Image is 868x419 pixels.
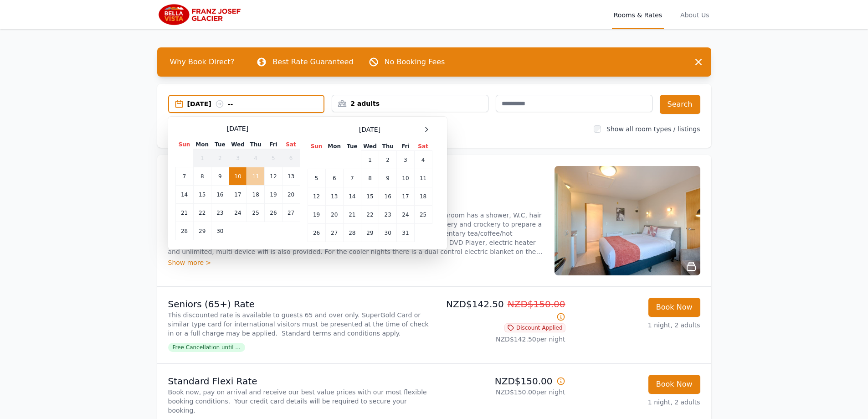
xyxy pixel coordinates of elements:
[438,335,565,344] p: NZD$142.50 per night
[648,375,700,394] button: Book Now
[397,142,414,151] th: Fri
[211,204,229,222] td: 23
[308,142,325,151] th: Sun
[397,224,414,242] td: 31
[265,204,282,222] td: 26
[343,224,361,242] td: 28
[397,151,414,169] td: 3
[247,204,265,222] td: 25
[229,186,247,204] td: 17
[193,222,211,240] td: 29
[282,149,300,167] td: 6
[175,167,193,186] td: 7
[379,206,397,224] td: 23
[504,323,565,332] span: Discount Applied
[414,142,432,151] th: Sat
[343,142,361,151] th: Tue
[308,224,325,242] td: 26
[343,206,361,224] td: 21
[379,187,397,206] td: 16
[187,99,324,109] div: [DATE] --
[247,167,265,186] td: 11
[414,169,432,187] td: 11
[211,186,229,204] td: 16
[361,224,379,242] td: 29
[282,204,300,222] td: 27
[438,388,565,397] p: NZD$150.00 per night
[168,388,431,415] p: Book now, pay on arrival and receive our best value prices with our most flexible booking conditi...
[175,222,193,240] td: 28
[359,125,380,134] span: [DATE]
[175,186,193,204] td: 14
[193,167,211,186] td: 8
[361,169,379,187] td: 8
[193,204,211,222] td: 22
[227,124,248,133] span: [DATE]
[168,343,245,352] span: Free Cancellation until ...
[438,375,565,388] p: NZD$150.00
[282,186,300,204] td: 20
[229,149,247,167] td: 3
[211,222,229,240] td: 30
[573,321,700,330] p: 1 night, 2 adults
[168,258,544,267] div: Show more >
[282,140,300,149] th: Sat
[308,169,325,187] td: 5
[379,169,397,187] td: 9
[343,169,361,187] td: 7
[573,398,700,407] p: 1 night, 2 adults
[332,99,488,108] div: 2 adults
[379,151,397,169] td: 2
[247,140,265,149] th: Thu
[157,4,245,26] img: Bella Vista Franz Josef Glacier
[325,206,343,224] td: 20
[265,140,282,149] th: Fri
[438,298,565,323] p: NZD$142.50
[648,298,700,317] button: Book Now
[397,206,414,224] td: 24
[247,186,265,204] td: 18
[379,224,397,242] td: 30
[282,167,300,186] td: 13
[325,169,343,187] td: 6
[308,187,325,206] td: 12
[385,57,445,67] p: No Booking Fees
[229,167,247,186] td: 10
[325,142,343,151] th: Mon
[247,149,265,167] td: 4
[361,142,379,151] th: Wed
[325,224,343,242] td: 27
[168,298,431,310] p: Seniors (65+) Rate
[265,149,282,167] td: 5
[168,375,431,388] p: Standard Flexi Rate
[175,204,193,222] td: 21
[361,206,379,224] td: 22
[361,151,379,169] td: 1
[163,53,242,71] span: Why Book Direct?
[508,299,565,310] span: NZD$150.00
[308,206,325,224] td: 19
[265,167,282,186] td: 12
[272,57,353,67] p: Best Rate Guaranteed
[325,187,343,206] td: 13
[397,187,414,206] td: 17
[211,149,229,167] td: 2
[361,187,379,206] td: 15
[265,186,282,204] td: 19
[379,142,397,151] th: Thu
[414,187,432,206] td: 18
[343,187,361,206] td: 14
[414,151,432,169] td: 4
[660,95,700,114] button: Search
[193,140,211,149] th: Mon
[229,140,247,149] th: Wed
[229,204,247,222] td: 24
[168,310,431,338] p: This discounted rate is available to guests 65 and over only. SuperGold Card or similar type card...
[606,125,700,133] label: Show all room types / listings
[397,169,414,187] td: 10
[193,149,211,167] td: 1
[211,167,229,186] td: 9
[193,186,211,204] td: 15
[175,140,193,149] th: Sun
[211,140,229,149] th: Tue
